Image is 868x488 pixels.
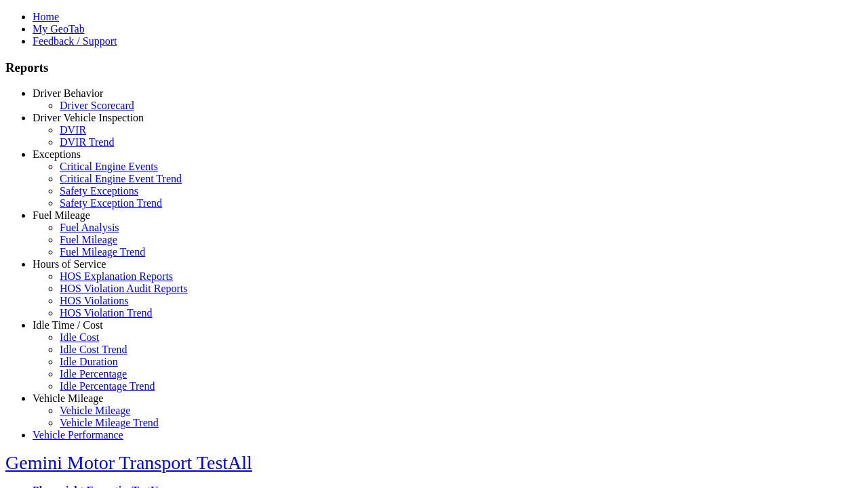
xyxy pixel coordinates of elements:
[33,209,90,221] a: Fuel Mileage
[60,124,86,136] a: DVIR
[60,222,119,233] a: Fuel Analysis
[60,197,162,209] a: Safety Exception Trend
[60,161,158,172] a: Critical Engine Events
[33,319,103,331] a: Idle Time / Cost
[60,417,159,428] a: Vehicle Mileage Trend
[60,270,173,282] a: HOS Explanation Reports
[33,87,103,99] a: Driver Behavior
[60,331,99,343] a: Idle Cost
[60,136,114,148] a: DVIR Trend
[33,23,85,35] a: My GeoTab
[60,185,138,197] a: Safety Exceptions
[33,148,81,160] a: Exceptions
[60,344,127,355] a: Idle Cost Trend
[60,234,117,245] a: Fuel Mileage
[60,380,155,392] a: Idle Percentage Trend
[33,11,59,22] a: Home
[33,392,103,404] a: Vehicle Mileage
[33,112,144,123] a: Driver Vehicle Inspection
[5,60,863,75] h3: Reports
[60,405,130,416] a: Vehicle Mileage
[33,429,123,441] a: Vehicle Performance
[60,356,118,367] a: Idle Duration
[60,173,182,184] a: Critical Engine Event Trend
[60,100,134,111] a: Driver Scorecard
[60,307,153,319] a: HOS Violation Trend
[60,283,188,294] a: HOS Violation Audit Reports
[5,452,252,473] a: Gemini Motor Transport TestAll
[33,35,117,47] a: Feedback / Support
[60,368,127,380] a: Idle Percentage
[60,295,128,306] a: HOS Violations
[33,258,106,270] a: Hours of Service
[60,246,145,258] a: Fuel Mileage Trend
